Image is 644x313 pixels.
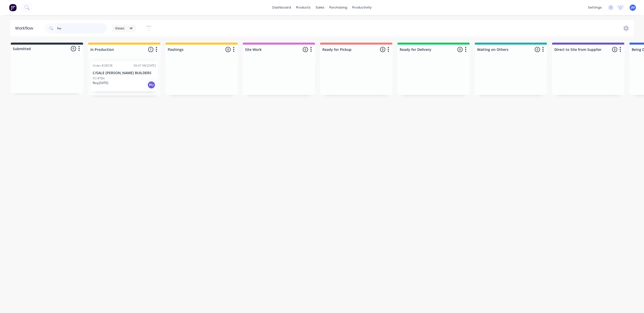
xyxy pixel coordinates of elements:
[93,71,156,75] p: C/SALE [PERSON_NAME] BUILDERS
[115,26,125,31] span: Views
[15,25,36,31] div: Workflow
[327,4,350,11] div: purchasing
[57,23,107,33] input: Search for orders...
[93,63,112,68] div: Order #28078
[147,81,155,89] div: PU
[91,61,158,91] div: Order #2807809:47 AM [DATE]C/SALE [PERSON_NAME] BUILDERSPO #TBAReq.[DATE]PU
[134,63,156,68] div: 09:47 AM [DATE]
[586,4,604,11] div: settings
[93,81,108,85] p: Req. [DATE]
[9,4,17,11] img: Factory
[350,4,374,11] div: productivity
[93,76,105,81] p: PO #TBA
[294,4,313,11] div: products
[270,4,294,11] a: dashboard
[631,5,635,10] span: JM
[313,4,327,11] div: sales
